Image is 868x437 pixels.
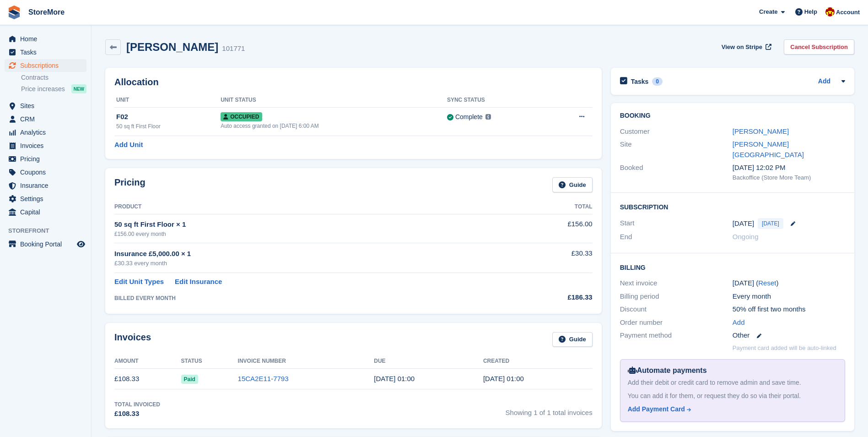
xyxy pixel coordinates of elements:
div: [DATE] ( ) [733,278,845,289]
a: StoreMore [25,5,68,20]
h2: Invoices [114,332,151,347]
span: Pricing [20,153,75,165]
span: Tasks [20,46,75,59]
span: Invoices [20,139,75,152]
img: stora-icon-8386f47178a22dfd0bd8f6a31ec36ba5ce8667c1dd55bd0f319d3a0aa187defe.svg [7,5,21,19]
div: 50% off first two months [733,304,845,315]
a: menu [5,166,86,179]
a: Edit Insurance [175,277,222,287]
th: Invoice Number [238,354,374,369]
a: Add [818,76,830,87]
div: Insurance £5,000.00 × 1 [114,249,503,259]
a: [PERSON_NAME][GEOGRAPHIC_DATA] [733,140,804,158]
a: Edit Unit Types [114,277,164,287]
span: View on Stripe [722,43,762,52]
div: £30.33 every month [114,259,503,268]
img: Store More Team [825,7,835,16]
a: menu [5,206,86,218]
span: Booking Portal [20,238,75,251]
h2: Billing [620,262,845,272]
h2: Booking [620,112,845,120]
div: [DATE] 12:02 PM [733,163,845,173]
h2: Subscription [620,202,845,211]
span: Help [804,7,817,16]
div: £108.33 [114,409,160,419]
a: menu [5,113,86,126]
th: Status [181,354,238,369]
a: Preview store [75,239,86,250]
div: Booked [620,163,733,182]
div: You can add it for them, or request they do so via their portal. [628,391,837,401]
div: Add their debit or credit card to remove admin and save time. [628,378,837,388]
div: Customer [620,126,733,137]
a: menu [5,33,86,45]
span: Coupons [20,166,75,179]
a: Add [733,317,745,328]
div: BILLED EVERY MONTH [114,294,503,302]
a: menu [5,139,86,152]
div: 0 [652,77,663,86]
a: 15CA2E11-7793 [238,375,289,382]
div: Backoffice (Store More Team) [733,173,845,182]
div: Total Invoiced [114,400,160,409]
a: Reset [758,279,776,287]
th: Product [114,200,503,214]
th: Unit [114,93,221,108]
td: £108.33 [114,369,181,389]
span: Ongoing [733,233,759,240]
p: Payment card added will be auto-linked [733,344,836,353]
a: Guide [552,332,593,347]
span: Account [836,8,860,17]
span: Insurance [20,179,75,192]
div: £186.33 [503,292,593,303]
time: 2025-08-18 00:00:00 UTC [733,218,754,229]
h2: Allocation [114,77,593,87]
a: menu [5,192,86,205]
th: Created [483,354,593,369]
div: 50 sq ft First Floor × 1 [114,219,503,230]
h2: Tasks [631,77,649,86]
th: Due [374,354,483,369]
span: Home [20,33,75,45]
a: Guide [552,177,593,192]
time: 2025-08-19 00:00:00 UTC [374,375,415,382]
time: 2025-08-18 00:00:40 UTC [483,375,524,382]
span: Occupied [221,112,262,121]
div: £156.00 every month [114,230,503,238]
div: Payment method [620,330,733,341]
span: Showing 1 of 1 total invoices [506,400,593,419]
div: F02 [116,112,221,122]
span: Price increases [21,85,65,93]
a: Contracts [21,73,86,82]
div: Add Payment Card [628,404,685,414]
h2: Pricing [114,177,146,192]
div: 101771 [222,44,245,54]
th: Sync Status [447,93,548,108]
div: Every month [733,291,845,302]
span: Storefront [8,226,91,235]
td: £30.33 [503,243,593,273]
a: menu [5,238,86,251]
span: [DATE] [758,218,783,229]
th: Unit Status [221,93,447,108]
span: Paid [181,375,198,384]
div: Billing period [620,291,733,302]
div: Order number [620,317,733,328]
td: £156.00 [503,214,593,243]
h2: [PERSON_NAME] [126,41,218,53]
div: Automate payments [628,365,837,376]
span: Sites [20,99,75,112]
div: NEW [71,84,86,93]
div: Discount [620,304,733,315]
a: Add Payment Card [628,404,834,414]
a: Add Unit [114,140,143,150]
a: menu [5,99,86,112]
span: CRM [20,113,75,126]
a: menu [5,59,86,72]
div: Site [620,139,733,160]
div: Next invoice [620,278,733,289]
span: Settings [20,192,75,205]
div: Complete [455,112,483,122]
a: [PERSON_NAME] [733,127,789,135]
a: menu [5,153,86,165]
